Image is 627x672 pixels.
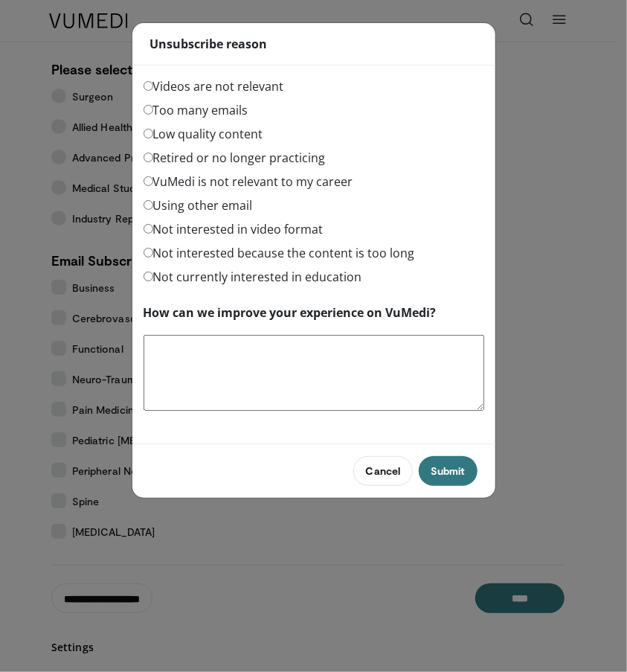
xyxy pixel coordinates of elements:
[144,248,153,257] input: Not interested because the content is too long
[144,200,153,210] input: Using other email
[144,244,415,262] label: Not interested because the content is too long
[144,101,248,119] label: Too many emails
[144,304,437,321] label: How can we improve your experience on VuMedi?
[419,456,477,486] button: Submit
[144,81,153,91] input: Videos are not relevant
[144,272,153,281] input: Not currently interested in education
[144,129,153,138] input: Low quality content
[144,196,253,214] label: Using other email
[144,176,153,186] input: VuMedi is not relevant to my career
[150,35,268,53] strong: Unsubscribe reason
[144,268,362,286] label: Not currently interested in education
[144,224,153,234] input: Not interested in video format
[144,149,326,167] label: Retired or no longer practicing
[144,125,263,143] label: Low quality content
[144,153,153,162] input: Retired or no longer practicing
[144,77,284,95] label: Videos are not relevant
[144,105,153,115] input: Too many emails
[144,220,324,238] label: Not interested in video format
[353,456,413,486] button: Cancel
[144,173,353,191] label: VuMedi is not relevant to my career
